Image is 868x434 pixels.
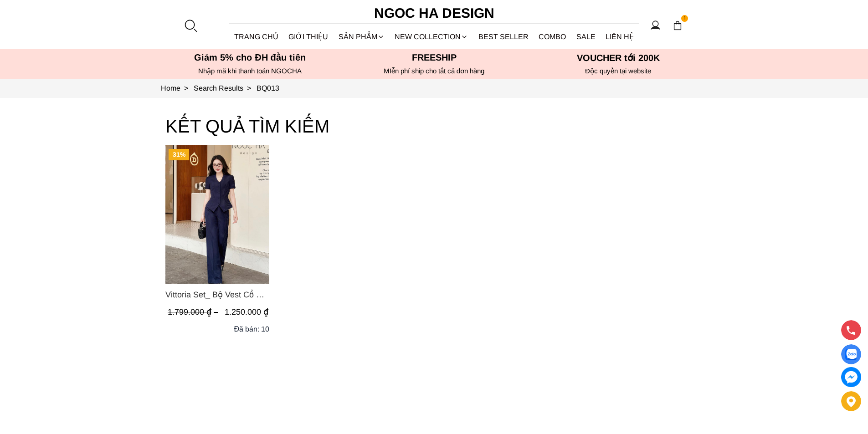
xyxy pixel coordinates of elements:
[673,20,683,31] img: img-CART-ICON-ksit0nf1
[165,145,269,284] img: Vittoria Set_ Bộ Vest Cổ V Quần Suông Kẻ Sọc BQ013
[229,25,284,49] a: TRANG CHỦ
[845,349,857,360] img: Display image
[534,25,571,49] a: Combo
[180,84,192,92] span: >
[366,2,503,24] a: Ngoc Ha Design
[681,15,688,22] span: 1
[390,25,473,49] a: NEW COLLECTION
[257,84,279,92] a: Link to BQ013
[194,52,306,62] font: Giảm 5% cho ĐH đầu tiên
[165,112,703,141] h3: KẾT QUẢ TÌM KIẾM
[165,288,269,301] a: Link to Vittoria Set_ Bộ Vest Cổ V Quần Suông Kẻ Sọc BQ013
[841,367,861,387] a: messenger
[168,307,221,317] span: 1.799.000 ₫
[225,307,268,317] span: 1.250.000 ₫
[165,288,269,301] span: Vittoria Set_ Bộ Vest Cổ V Quần Suông Kẻ Sọc BQ013
[571,25,601,49] a: SALE
[161,84,194,92] a: Link to Home
[198,67,302,75] font: Nhập mã khi thanh toán NGOCHA
[283,25,334,49] a: GIỚI THIỆU
[194,84,257,92] a: Link to Search Results
[601,25,639,49] a: LIÊN HỆ
[412,52,457,62] font: Freeship
[234,323,269,335] div: Đã bán: 10
[529,52,708,63] h5: VOUCHER tới 200K
[243,84,255,92] span: >
[165,145,269,284] a: Product image - Vittoria Set_ Bộ Vest Cổ V Quần Suông Kẻ Sọc BQ013
[345,67,524,75] h6: MIễn phí ship cho tất cả đơn hàng
[334,25,390,49] div: SẢN PHẨM
[529,67,708,75] h6: Độc quyền tại website
[841,344,861,364] a: Display image
[473,25,534,49] a: BEST SELLER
